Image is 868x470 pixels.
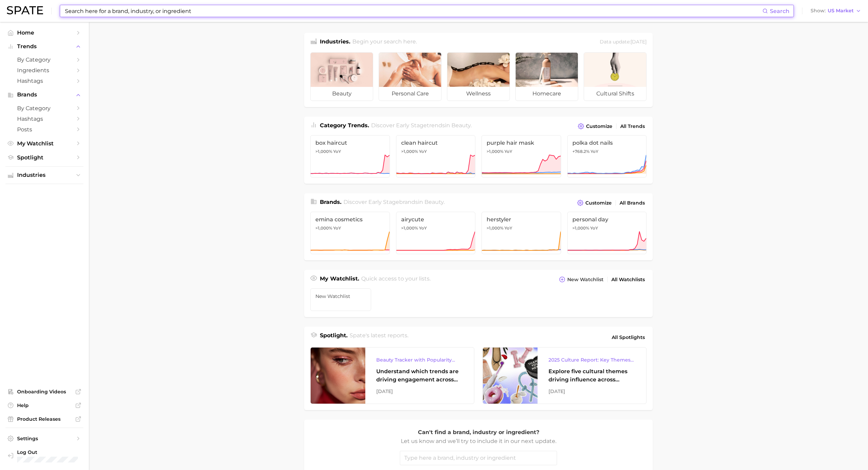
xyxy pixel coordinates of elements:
[315,225,332,231] span: >1,000%
[419,225,427,231] span: YoY
[350,331,408,343] h2: Spate's latest reports.
[5,400,83,410] a: Help
[567,277,603,283] span: New Watchlist
[447,87,510,101] span: wellness
[487,225,503,231] span: >1,000%
[419,149,427,154] span: YoY
[809,6,863,15] button: ShowUS Market
[586,123,612,129] span: Customize
[17,56,72,63] span: by Category
[585,200,612,206] span: Customize
[17,43,72,50] span: Trends
[401,225,418,231] span: >1,000%
[379,87,441,101] span: personal care
[424,199,444,205] span: beauty
[17,92,72,98] span: Brands
[557,275,605,284] button: New Watchlist
[591,149,598,154] span: YoY
[17,172,72,178] span: Industries
[5,414,83,424] a: Product Releases
[320,199,341,205] span: Brands .
[5,103,83,114] a: by Category
[5,27,83,38] a: Home
[17,449,92,455] span: Log Out
[315,149,332,154] span: >1,000%
[401,216,471,223] span: airycute
[828,9,854,13] span: US Market
[482,135,561,178] a: purple hair mask>1,000% YoY
[310,347,474,404] a: Beauty Tracker with Popularity IndexUnderstand which trends are driving engagement across platfor...
[610,331,647,343] a: All Spotlights
[320,275,359,284] h1: My Watchlist.
[482,212,561,254] a: herstyler>1,000% YoY
[396,212,476,254] a: airycute>1,000% YoY
[619,122,647,131] a: All Trends
[333,149,341,154] span: YoY
[548,387,635,395] div: [DATE]
[320,38,350,47] h1: Industries.
[311,87,373,101] span: beauty
[17,78,72,84] span: Hashtags
[5,54,83,65] a: by Category
[64,5,762,17] input: Search here for a brand, industry, or ingredient
[5,387,83,397] a: Onboarding Videos
[5,65,83,76] a: Ingredients
[504,149,512,154] span: YoY
[548,367,635,384] div: Explore five cultural themes driving influence across beauty, food, and pop culture.
[770,8,789,14] span: Search
[315,293,366,299] span: New Watchlist
[17,435,72,442] span: Settings
[584,87,646,101] span: cultural shifts
[376,387,463,395] div: [DATE]
[590,225,598,231] span: YoY
[584,52,647,101] a: cultural shifts
[612,333,645,341] span: All Spotlights
[17,116,72,122] span: Hashtags
[333,225,341,231] span: YoY
[17,389,72,395] span: Onboarding Videos
[310,212,390,254] a: emina cosmetics>1,000% YoY
[5,447,83,465] a: Log out. Currently logged in with e-mail sophie.aksoy@vantagegrp.com.
[5,41,83,52] button: Trends
[575,198,613,208] button: Customize
[17,140,72,147] span: My Watchlist
[5,90,83,100] button: Brands
[572,216,642,223] span: personal day
[400,451,557,465] input: Type here a brand, industry or ingredient
[447,52,510,101] a: wellness
[310,52,373,101] a: beauty
[376,356,463,364] div: Beauty Tracker with Popularity Index
[343,199,445,205] span: Discover Early Stage brands in .
[516,87,578,101] span: homecare
[620,200,645,206] span: All Brands
[5,433,83,444] a: Settings
[5,114,83,124] a: Hashtags
[567,212,647,254] a: personal day>1,000% YoY
[487,140,556,146] span: purple hair mask
[315,216,385,223] span: emina cosmetics
[401,149,418,154] span: >1,000%
[576,121,614,131] button: Customize
[610,275,647,284] a: All Watchlists
[618,198,647,208] a: All Brands
[352,38,417,47] h2: Begin your search here.
[17,416,72,422] span: Product Releases
[320,331,348,343] h1: Spotlight.
[17,105,72,112] span: by Category
[400,437,557,446] p: Let us know and we’ll try to include it in our next update.
[17,29,72,36] span: Home
[5,76,83,86] a: Hashtags
[487,216,556,223] span: herstyler
[401,140,471,146] span: clean haircut
[7,6,43,14] img: SPATE
[400,428,557,437] p: Can't find a brand, industry or ingredient?
[572,225,589,231] span: >1,000%
[5,124,83,135] a: Posts
[361,275,431,284] h2: Quick access to your lists.
[310,135,390,178] a: box haircut>1,000% YoY
[487,149,503,154] span: >1,000%
[17,402,72,408] span: Help
[5,152,83,163] a: Spotlight
[17,154,72,161] span: Spotlight
[611,277,645,283] span: All Watchlists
